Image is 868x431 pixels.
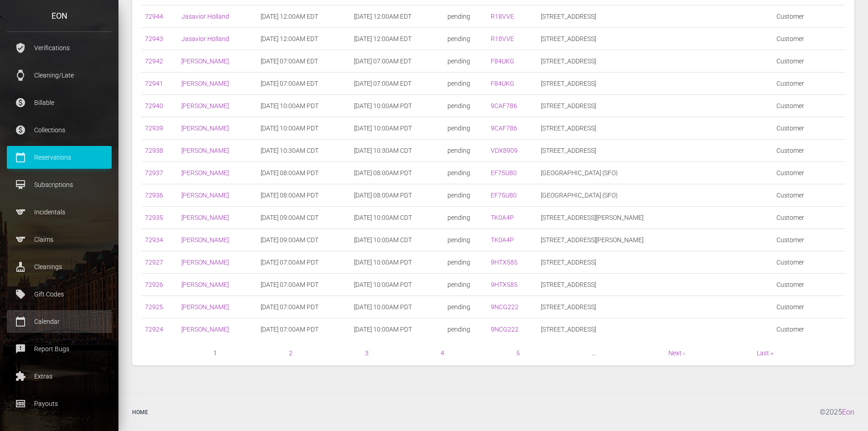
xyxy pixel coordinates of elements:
a: 72942 [145,57,163,65]
td: [GEOGRAPHIC_DATA] (SFO) [537,184,772,207]
span: 1 [213,348,217,358]
a: [PERSON_NAME] [181,125,229,132]
td: [STREET_ADDRESS] [537,274,772,296]
td: pending [444,5,487,28]
p: Gift Codes [14,287,105,301]
a: [PERSON_NAME] [181,214,229,221]
div: © 2025 [820,400,861,425]
td: Customer [773,318,845,341]
td: [DATE] 10:00AM PDT [350,251,444,274]
td: Customer [773,251,845,274]
a: 72937 [145,169,163,177]
td: [DATE] 12:00AM EDT [257,28,350,50]
p: Billable [14,96,105,109]
a: [PERSON_NAME] [181,147,229,154]
a: 9HTX585 [491,259,518,266]
td: Customer [773,28,845,50]
a: 72927 [145,259,163,266]
a: R18VVE [491,13,514,20]
a: 72926 [145,281,163,288]
td: [DATE] 10:00AM PDT [350,274,444,296]
td: pending [444,207,487,229]
a: extension Extras [7,365,112,388]
a: [PERSON_NAME] [181,303,229,311]
td: pending [444,229,487,251]
a: R18VVE [491,35,514,42]
a: 72934 [145,236,163,244]
a: 9HTX585 [491,281,518,288]
a: 72924 [145,326,163,333]
td: Customer [773,95,845,117]
td: Customer [773,140,845,162]
a: 4 [441,349,444,357]
td: pending [444,140,487,162]
td: [DATE] 10:00AM PDT [257,95,350,117]
td: [DATE] 07:00AM PDT [257,274,350,296]
a: sports Claims [7,228,112,251]
a: VDX8909 [491,147,518,154]
a: Last » [757,349,773,357]
td: pending [444,184,487,207]
a: [PERSON_NAME] [181,102,229,109]
a: 72944 [145,13,163,20]
td: Customer [773,5,845,28]
td: [STREET_ADDRESS] [537,296,772,318]
a: watch Cleaning/Late [7,64,112,87]
td: [STREET_ADDRESS] [537,251,772,274]
td: Customer [773,296,845,318]
td: [DATE] 10:00AM PDT [350,95,444,117]
td: Customer [773,184,845,207]
td: [DATE] 10:00AM CDT [350,207,444,229]
p: Subscriptions [14,178,105,192]
td: [STREET_ADDRESS] [537,117,772,140]
td: [DATE] 12:00AM EDT [257,5,350,28]
a: 3 [365,349,369,357]
td: [STREET_ADDRESS] [537,318,772,341]
a: [PERSON_NAME] [181,80,229,87]
p: Cleaning/Late [14,68,105,82]
td: [DATE] 08:00AM PDT [350,162,444,184]
a: F84UKG [491,80,514,87]
td: pending [444,28,487,50]
td: [DATE] 07:00AM EDT [257,73,350,95]
td: pending [444,162,487,184]
a: F84UKG [491,57,514,65]
td: Customer [773,229,845,251]
a: sports Incidentals [7,201,112,223]
td: pending [444,117,487,140]
td: [STREET_ADDRESS] [537,73,772,95]
a: 72938 [145,147,163,154]
a: EF75U80 [491,169,517,177]
td: [STREET_ADDRESS] [537,5,772,28]
a: 72925 [145,303,163,311]
td: [STREET_ADDRESS][PERSON_NAME] [537,207,772,229]
a: EF75U80 [491,192,517,199]
a: calendar_today Reservations [7,146,112,169]
a: calendar_today Calendar [7,310,112,333]
a: 72943 [145,35,163,42]
td: pending [444,296,487,318]
td: [DATE] 08:00AM PDT [350,184,444,207]
td: pending [444,251,487,274]
td: pending [444,50,487,73]
td: [DATE] 10:00AM PDT [350,296,444,318]
a: local_offer Gift Codes [7,283,112,306]
nav: pager [141,348,845,358]
a: cleaning_services Cleanings [7,255,112,278]
td: [STREET_ADDRESS] [537,140,772,162]
a: 72936 [145,192,163,199]
p: Calendar [14,315,105,328]
a: [PERSON_NAME] [181,259,229,266]
td: [DATE] 09:00AM CDT [257,207,350,229]
p: Reservations [14,151,105,164]
td: [DATE] 07:00AM EDT [350,73,444,95]
p: Payouts [14,397,105,410]
a: Home [125,400,155,425]
a: feedback Report Bugs [7,338,112,360]
p: Incidentals [14,205,105,219]
a: verified_user Verifications [7,36,112,59]
a: card_membership Subscriptions [7,173,112,196]
a: Jasavior Holland [181,13,229,20]
a: [PERSON_NAME] [181,169,229,177]
a: [PERSON_NAME] [181,281,229,288]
